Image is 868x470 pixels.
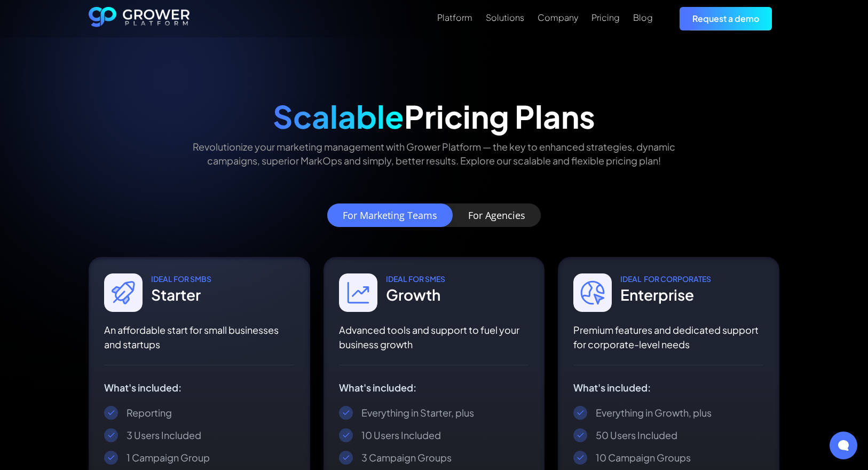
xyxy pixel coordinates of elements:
[437,11,472,24] a: Platform
[591,12,620,22] div: Pricing
[538,12,578,22] div: Company
[596,406,712,419] div: Everything in Growth, plus
[127,406,172,419] div: Reporting
[386,284,445,305] div: Growth
[361,451,452,464] div: 3 Campaign Groups
[104,323,294,351] p: An affordable start for small businesses and startups
[633,11,653,24] a: Blog
[127,429,201,442] div: 3 Users Included
[596,451,691,464] div: 10 Campaign Groups
[361,406,474,419] div: Everything in Starter, plus
[680,7,772,30] a: Request a demo
[486,12,524,22] div: Solutions
[620,273,711,284] div: IDEAL For CORPORATES
[386,273,445,284] div: IDEAL For SMes
[437,12,472,22] div: Platform
[468,210,525,221] div: For Agencies
[339,323,529,351] p: Advanced tools and support to fuel your business growth
[273,97,404,136] span: Scalable
[591,11,620,24] a: Pricing
[175,140,693,167] p: Revolutionize your marketing management with Grower Platform — the key to enhanced strategies, dy...
[127,451,210,464] div: 1 Campaign Group
[151,284,211,305] div: Starter
[486,11,524,24] a: Solutions
[273,98,595,135] div: Pricing Plans
[596,429,677,442] div: 50 Users Included
[573,382,763,393] div: What's included:
[620,284,711,305] div: Enterprise
[89,7,190,30] a: home
[538,11,578,24] a: Company
[339,382,529,393] div: What's included:
[633,12,653,22] div: Blog
[151,273,211,284] div: IDEAL For SmbS
[361,429,441,442] div: 10 Users Included
[573,323,763,351] p: Premium features and dedicated support for corporate-level needs
[104,382,294,393] div: What's included:
[343,210,437,221] div: For Marketing Teams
